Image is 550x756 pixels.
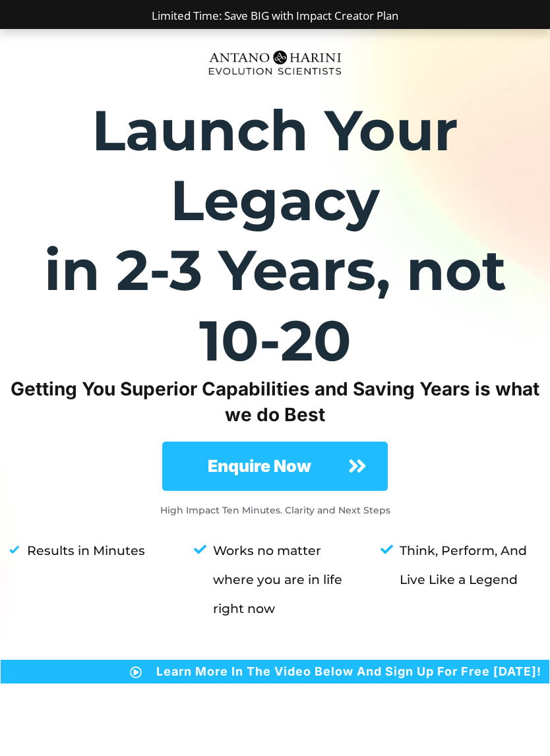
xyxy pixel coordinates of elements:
strong: Enquire Now [208,456,311,476]
img: Evolution-Scientist (2) [202,43,348,82]
strong: Launch Your Legacy [92,96,458,234]
a: Limited Time: Save BIG with Impact Creator Plan [152,8,398,23]
strong: Learn More In The Video Below And Sign Up For Free [DATE]! [156,664,541,678]
strong: Think, Perform, And Live Like a Legend [400,543,527,587]
strong: Works no matter where you are in life right now [213,543,342,616]
strong: Getting You Superior Capabilities and Saving Years is what we do Best [11,378,539,426]
strong: High Impact Ten Minutes. Clarity and Next Steps [160,504,390,516]
a: Enquire Now [162,442,387,490]
strong: in 2-3 Years, not 10-20 [44,236,506,374]
strong: Results in Minutes [27,543,145,558]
